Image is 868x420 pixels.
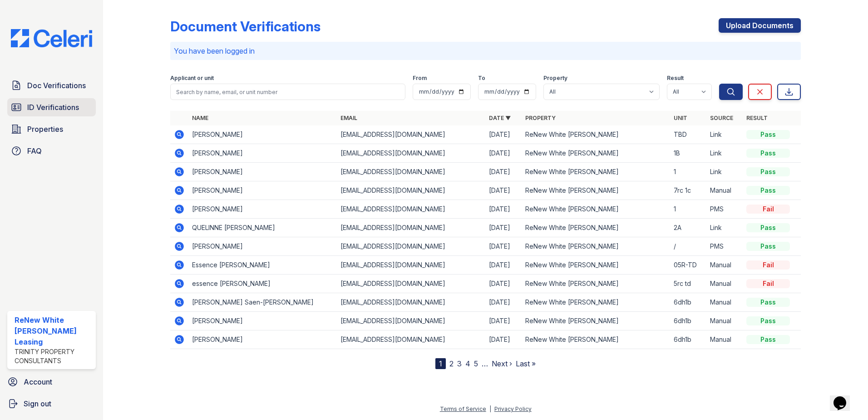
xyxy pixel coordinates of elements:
[670,237,706,256] td: /
[706,312,743,330] td: Manual
[522,312,670,330] td: ReNew White [PERSON_NAME]
[522,275,670,293] td: ReNew White [PERSON_NAME]
[746,316,790,325] div: Pass
[670,219,706,237] td: 2A
[7,76,96,95] a: Doc Verifications
[188,330,337,349] td: [PERSON_NAME]
[522,163,670,181] td: ReNew White [PERSON_NAME]
[746,298,790,307] div: Pass
[170,18,321,35] div: Document Verifications
[170,84,405,100] input: Search by name, email, or unit number
[706,219,743,237] td: Link
[706,330,743,349] td: Manual
[457,359,462,368] a: 3
[27,124,63,135] span: Properties
[485,293,522,312] td: [DATE]
[15,315,92,347] div: ReNew White [PERSON_NAME] Leasing
[337,219,485,237] td: [EMAIL_ADDRESS][DOMAIN_NAME]
[719,18,801,33] a: Upload Documents
[746,167,790,176] div: Pass
[746,279,790,288] div: Fail
[706,200,743,219] td: PMS
[485,181,522,200] td: [DATE]
[337,330,485,349] td: [EMAIL_ADDRESS][DOMAIN_NAME]
[170,75,214,82] label: Applicant or unit
[188,312,337,330] td: [PERSON_NAME]
[522,219,670,237] td: ReNew White [PERSON_NAME]
[435,358,446,369] div: 1
[522,200,670,219] td: ReNew White [PERSON_NAME]
[485,330,522,349] td: [DATE]
[24,398,51,409] span: Sign out
[337,200,485,219] td: [EMAIL_ADDRESS][DOMAIN_NAME]
[337,125,485,144] td: [EMAIL_ADDRESS][DOMAIN_NAME]
[4,395,99,413] a: Sign out
[7,120,96,138] a: Properties
[485,256,522,275] td: [DATE]
[710,115,733,121] a: Source
[746,242,790,251] div: Pass
[494,405,532,412] a: Privacy Policy
[706,275,743,293] td: Manual
[492,359,512,368] a: Next ›
[522,256,670,275] td: ReNew White [PERSON_NAME]
[543,75,567,82] label: Property
[27,145,42,156] span: FAQ
[670,163,706,181] td: 1
[489,115,511,121] a: Date ▼
[670,293,706,312] td: 6dh1b
[449,359,454,368] a: 2
[670,330,706,349] td: 6dh1b
[746,223,790,232] div: Pass
[15,347,92,365] div: Trinity Property Consultants
[478,75,485,82] label: To
[27,102,79,113] span: ID Verifications
[485,219,522,237] td: [DATE]
[674,115,687,121] a: Unit
[670,125,706,144] td: TBD
[188,237,337,256] td: [PERSON_NAME]
[746,130,790,139] div: Pass
[485,144,522,163] td: [DATE]
[188,275,337,293] td: essence [PERSON_NAME]
[706,237,743,256] td: PMS
[24,376,52,387] span: Account
[746,186,790,195] div: Pass
[522,181,670,200] td: ReNew White [PERSON_NAME]
[670,275,706,293] td: 5rc td
[337,181,485,200] td: [EMAIL_ADDRESS][DOMAIN_NAME]
[706,256,743,275] td: Manual
[27,80,86,91] span: Doc Verifications
[7,142,96,160] a: FAQ
[474,359,478,368] a: 5
[522,293,670,312] td: ReNew White [PERSON_NAME]
[485,237,522,256] td: [DATE]
[337,256,485,275] td: [EMAIL_ADDRESS][DOMAIN_NAME]
[522,237,670,256] td: ReNew White [PERSON_NAME]
[485,312,522,330] td: [DATE]
[465,359,470,368] a: 4
[482,358,488,369] span: …
[174,45,797,56] p: You have been logged in
[746,149,790,158] div: Pass
[337,163,485,181] td: [EMAIL_ADDRESS][DOMAIN_NAME]
[670,181,706,200] td: 7rc 1c
[746,115,768,121] a: Result
[706,293,743,312] td: Manual
[7,98,96,116] a: ID Verifications
[188,163,337,181] td: [PERSON_NAME]
[188,125,337,144] td: [PERSON_NAME]
[188,181,337,200] td: [PERSON_NAME]
[337,144,485,163] td: [EMAIL_ADDRESS][DOMAIN_NAME]
[746,205,790,214] div: Fail
[670,256,706,275] td: 05R-TD
[337,237,485,256] td: [EMAIL_ADDRESS][DOMAIN_NAME]
[670,144,706,163] td: 1B
[522,144,670,163] td: ReNew White [PERSON_NAME]
[337,275,485,293] td: [EMAIL_ADDRESS][DOMAIN_NAME]
[188,200,337,219] td: [PERSON_NAME]
[340,115,357,121] a: Email
[489,405,491,412] div: |
[440,405,486,412] a: Terms of Service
